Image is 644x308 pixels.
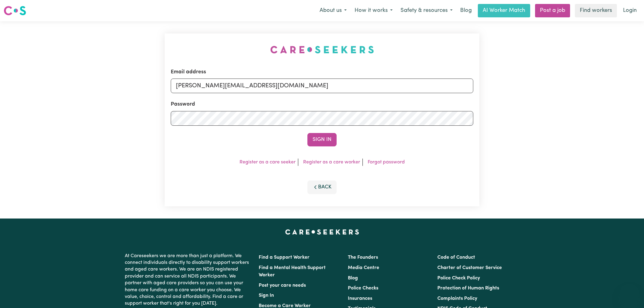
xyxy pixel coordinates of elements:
[620,284,639,303] iframe: Button to launch messaging window
[348,296,372,301] a: Insurances
[285,229,359,234] a: Careseekers home page
[259,293,274,298] a: Sign In
[259,283,306,288] a: Post your care needs
[535,4,570,17] a: Post a job
[171,68,206,76] label: Email address
[437,296,477,301] a: Complaints Policy
[437,286,499,291] a: Protection of Human Rights
[171,79,473,93] input: Email address
[307,180,337,194] button: Back
[437,265,502,270] a: Charter of Customer Service
[397,4,457,17] button: Safety & resources
[171,100,195,108] label: Password
[348,286,378,291] a: Police Checks
[368,160,405,165] a: Forgot password
[4,4,26,18] a: Careseekers logo
[307,133,337,146] button: Sign In
[259,255,310,260] a: Find a Support Worker
[240,160,296,165] a: Register as a care seeker
[351,4,397,17] button: How it works
[437,276,480,281] a: Police Check Policy
[348,255,378,260] a: The Founders
[259,265,326,278] a: Find a Mental Health Support Worker
[575,4,617,17] a: Find workers
[303,160,360,165] a: Register as a care worker
[478,4,530,17] a: AI Worker Match
[4,5,26,16] img: Careseekers logo
[437,255,475,260] a: Code of Conduct
[457,4,475,17] a: Blog
[316,4,351,17] button: About us
[348,276,358,281] a: Blog
[619,4,640,17] a: Login
[348,265,379,270] a: Media Centre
